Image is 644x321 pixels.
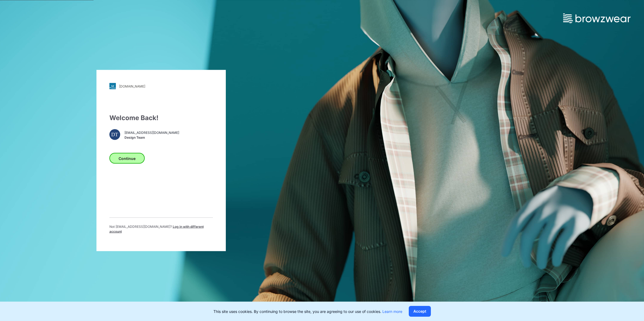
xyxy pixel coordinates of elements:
p: This site uses cookies. By continuing to browse the site, you are agreeing to our use of cookies. [213,309,402,314]
div: DT [109,129,120,140]
div: [DOMAIN_NAME] [119,84,145,88]
span: Design Team [124,135,179,140]
a: Learn more [382,309,402,314]
button: Continue [109,153,145,164]
button: Accept [409,306,431,317]
div: Welcome Back! [109,113,213,123]
a: [DOMAIN_NAME] [109,83,213,89]
img: svg+xml;base64,PHN2ZyB3aWR0aD0iMjgiIGhlaWdodD0iMjgiIHZpZXdCb3g9IjAgMCAyOCAyOCIgZmlsbD0ibm9uZSIgeG... [109,83,116,89]
img: browzwear-logo.73288ffb.svg [563,13,631,23]
span: [EMAIL_ADDRESS][DOMAIN_NAME] [124,130,179,135]
p: Not [EMAIL_ADDRESS][DOMAIN_NAME] ? [109,224,213,234]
